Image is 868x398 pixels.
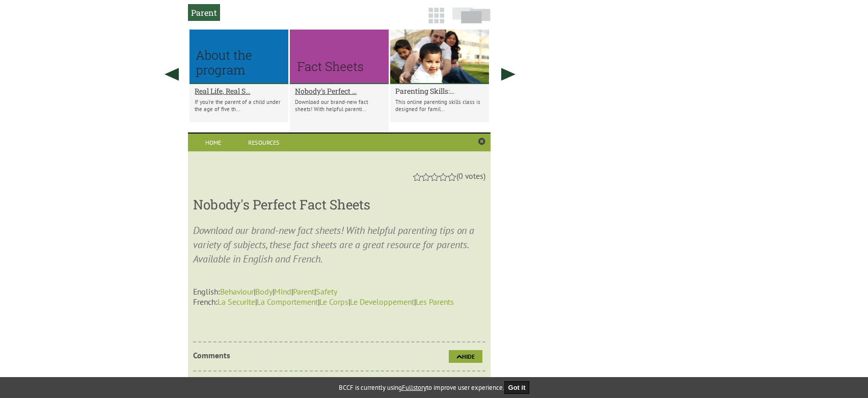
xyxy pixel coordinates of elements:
[220,286,254,297] a: Behaviour
[189,30,288,122] li: Real Life, Real Support for Positive Parenting
[452,7,491,23] img: slide-icon.png
[319,297,348,307] a: Le Corps
[416,297,454,307] a: Les Parents
[390,30,489,122] li: Parenting Skills: 0-5
[295,98,384,113] p: Download our brand-new fact sheets! With helpful parenti...
[257,297,318,307] a: La Comportement
[350,297,414,307] a: Le Developpement
[504,381,530,394] button: Got it
[428,8,444,23] img: grid-icon.png
[193,196,485,213] h3: Nobody's Perfect Fact Sheets
[188,134,238,151] a: Home
[238,134,289,151] a: Resources
[413,173,421,181] a: 1
[290,30,389,132] li: Nobody's Perfect Fact Sheets
[316,286,337,297] a: Safety
[456,171,485,181] span: (0 votes)
[430,173,439,181] a: 3
[402,383,426,392] a: Fullstory
[439,173,447,181] a: 4
[274,286,291,297] a: Mind
[255,286,273,297] a: Body
[425,12,447,29] a: Grid View
[198,377,480,384] div: [DATE] 3:03 a.m.
[293,286,314,297] a: Parent
[195,98,283,113] p: If you’re the parent of a child under the age of five th...
[188,4,220,21] h2: Parent
[448,173,456,181] a: 5
[449,12,494,29] a: Slide View
[395,98,484,113] p: This online parenting skills class is designed for famil...
[193,350,338,360] p: Comments
[193,223,485,266] p: Download our brand-new fact sheets! With helpful parenting tips on a variety of subjects, these f...
[195,86,283,96] a: Real Life, Real S...
[395,86,484,96] a: Parenting Skills:...
[449,350,482,363] a: Hide
[478,138,485,146] a: Close
[422,173,430,181] a: 2
[462,353,475,360] span: Hide
[295,86,384,96] a: Nobody's Perfect ...
[193,276,485,307] p: English: | | | | French: | | | |
[218,297,255,307] a: La Securite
